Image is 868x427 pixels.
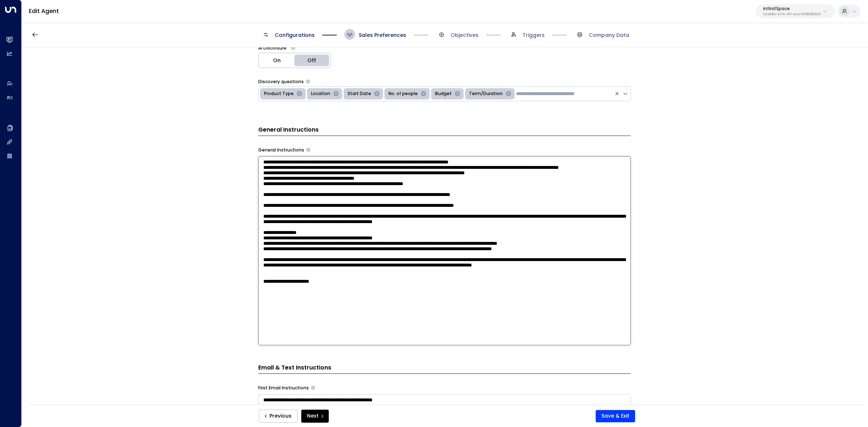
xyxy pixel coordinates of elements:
button: infinitSpace1ace8dbc-b47e-481f-aced-6b09b98b82d3 [756,4,835,18]
div: Platform [258,53,331,68]
button: Provide any specific instructions you want the agent to follow when responding to leads. This app... [306,148,310,152]
div: Remove No. of people [419,90,428,98]
button: Off [294,53,331,68]
h3: Email & Text Instructions [258,363,631,374]
label: General Instructions [258,147,304,153]
h3: General Instructions [258,125,631,136]
span: Sales Preferences [359,31,406,39]
div: Remove Term/Duration [504,90,513,98]
button: Choose whether the agent should proactively disclose its AI nature in communications or only reve... [291,46,295,50]
label: Discovery questions [258,78,304,85]
div: Product Type [262,90,295,98]
div: Remove Budget [453,90,462,98]
span: Triggers [523,31,545,39]
label: First Email Instructions [258,385,309,391]
label: AI Disclosure [258,45,286,51]
button: Next [301,410,329,423]
p: infinitSpace [763,7,821,11]
a: Edit Agent [29,7,59,15]
div: Remove Product Type [295,90,304,98]
button: Save & Exit [596,410,635,422]
button: Specify instructions for the agent's first email only, such as introductory content, special offe... [311,386,315,390]
div: Location [309,90,331,98]
div: Term/Duration [467,90,504,98]
p: 1ace8dbc-b47e-481f-aced-6b09b98b82d3 [763,13,821,16]
div: Start Date [345,90,372,98]
div: No. of people [386,90,419,98]
div: Remove Start Date [372,90,382,98]
span: Configurations [275,31,315,39]
button: On [259,53,295,68]
button: Select the types of questions the agent should use to engage leads in initial emails. These help ... [306,80,310,84]
span: Company Data [589,31,629,39]
div: Remove Location [331,90,341,98]
span: Objectives [451,31,478,39]
button: Previous [259,410,298,423]
div: Budget [433,90,453,98]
